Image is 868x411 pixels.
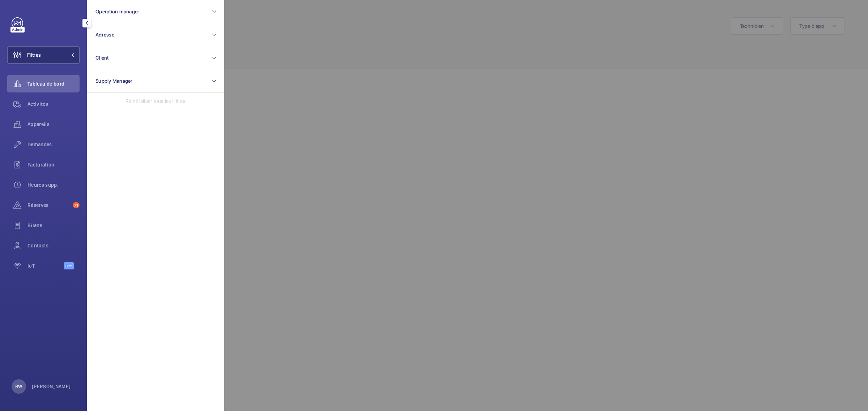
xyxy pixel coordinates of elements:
p: RW [15,383,22,390]
span: Demandes [27,141,80,148]
p: [PERSON_NAME] [32,383,71,390]
span: 71 [73,202,80,208]
button: Filtres [7,46,80,64]
span: Facturation [27,161,80,168]
span: Activités [27,100,80,108]
span: Heures supp. [27,181,80,189]
span: Appareils [27,121,80,128]
span: Beta [64,262,74,269]
span: Filtres [27,51,41,59]
span: Tableau de bord [27,80,80,87]
span: Bilans [27,222,80,229]
span: Contacts [27,242,80,249]
span: Réserves [27,202,70,209]
span: IoT [27,262,64,269]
